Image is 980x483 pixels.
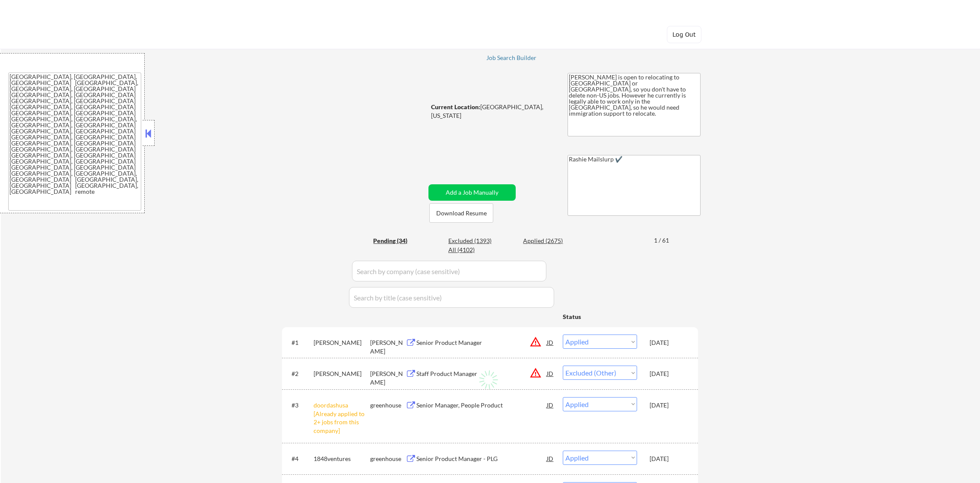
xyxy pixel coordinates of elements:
[650,455,688,463] div: [DATE]
[650,338,688,347] div: [DATE]
[314,338,370,347] div: [PERSON_NAME]
[523,237,566,245] div: Applied (2675)
[667,26,701,43] button: Log Out
[429,203,493,223] button: Download Resume
[370,401,406,410] div: greenhouse
[314,401,370,435] div: doordashusa [Already applied to 2+ jobs from this company]
[431,103,480,110] strong: Current Location:
[486,54,537,63] a: Job Search Builder
[546,366,555,381] div: JD
[448,237,492,245] div: Excluded (1393)
[292,401,307,410] div: #3
[292,369,307,378] div: #2
[530,367,542,379] button: warning_amber
[416,401,547,410] div: Senior Manager, People Product
[416,455,547,463] div: Senior Product Manager - PLG
[416,369,547,378] div: Staff Product Manager
[292,338,307,347] div: #1
[314,455,370,463] div: 1848ventures
[370,369,406,386] div: [PERSON_NAME]
[530,336,542,348] button: warning_amber
[654,236,674,245] div: 1 / 61
[370,455,406,463] div: greenhouse
[546,335,555,350] div: JD
[292,455,307,463] div: #4
[650,369,688,378] div: [DATE]
[370,338,406,355] div: [PERSON_NAME]
[431,103,553,120] div: [GEOGRAPHIC_DATA], [US_STATE]
[349,287,554,308] input: Search by title (case sensitive)
[428,184,516,201] button: Add a Job Manually
[486,55,537,61] div: Job Search Builder
[448,246,492,254] div: All (4102)
[352,261,546,281] input: Search by company (case sensitive)
[373,237,416,245] div: Pending (34)
[314,369,370,378] div: [PERSON_NAME]
[416,338,547,347] div: Senior Product Manager
[546,451,555,466] div: JD
[546,397,555,413] div: JD
[650,401,688,410] div: [DATE]
[563,309,637,324] div: Status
